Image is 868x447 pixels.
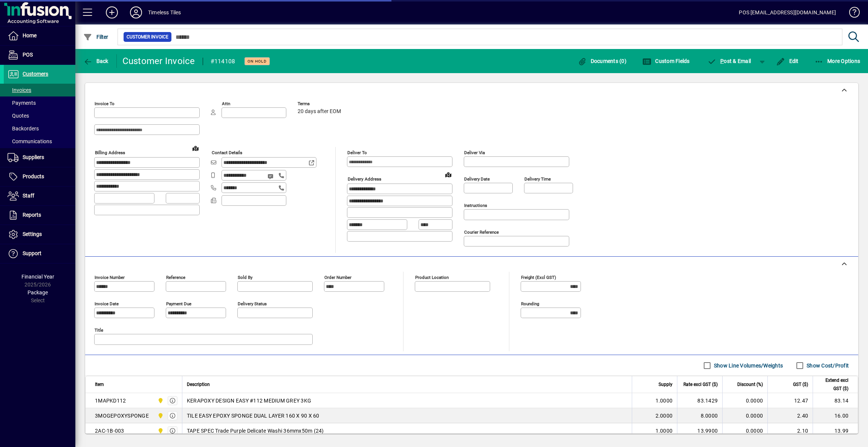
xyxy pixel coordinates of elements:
[222,101,230,106] mat-label: Attn
[4,244,75,263] a: Support
[818,376,848,393] span: Extend excl GST ($)
[656,397,673,404] span: 1.0000
[124,6,148,19] button: Profile
[682,427,718,435] div: 13.9900
[4,46,75,64] a: POS
[95,380,104,389] span: Item
[704,54,755,68] button: Post & Email
[682,412,718,419] div: 8.0000
[127,33,168,41] span: Customer Invoice
[767,408,813,423] td: 2.40
[8,138,52,144] span: Communications
[187,380,210,389] span: Description
[4,26,75,45] a: Home
[683,380,718,389] span: Rate excl GST ($)
[347,150,367,155] mat-label: Deliver To
[712,362,783,369] label: Show Line Volumes/Weights
[248,59,267,64] span: On hold
[739,6,836,18] div: POS [EMAIL_ADDRESS][DOMAIN_NAME]
[187,412,319,419] span: TILE EASY EPOXY SPONGE DUAL LAYER 160 X 90 X 60
[156,412,164,420] span: Dunedin
[23,32,37,38] span: Home
[464,230,499,235] mat-label: Courier Reference
[4,135,75,148] a: Communications
[642,58,690,64] span: Custom Fields
[298,109,341,115] span: 20 days after EOM
[95,328,103,333] mat-label: Title
[8,113,29,119] span: Quotes
[23,154,44,160] span: Suppliers
[166,301,191,306] mat-label: Payment due
[805,362,849,369] label: Show Cost/Profit
[737,380,763,389] span: Discount (%)
[415,275,449,280] mat-label: Product location
[187,397,311,404] span: KERAPOXY DESIGN EASY #112 MEDIUM GREY 3KG
[8,87,31,93] span: Invoices
[95,275,125,280] mat-label: Invoice number
[81,30,110,44] button: Filter
[8,126,39,132] span: Backorders
[100,6,124,19] button: Add
[75,54,117,68] app-page-header-button: Back
[464,203,487,208] mat-label: Instructions
[4,167,75,186] a: Products
[813,54,862,68] button: More Options
[464,150,485,155] mat-label: Deliver via
[23,212,41,218] span: Reports
[23,52,33,58] span: POS
[23,71,48,77] span: Customers
[95,427,124,435] div: 2AC-1B-003
[722,393,767,408] td: 0.0000
[813,408,858,423] td: 16.00
[83,34,108,40] span: Filter
[524,176,551,182] mat-label: Delivery time
[774,54,801,68] button: Edit
[187,427,324,435] span: TAPE SPEC Trade Purple Delicate Washi 36mmx50m (24)
[4,225,75,244] a: Settings
[148,6,181,18] div: Timeless Tiles
[813,423,858,438] td: 13.99
[122,55,195,67] div: Customer Invoice
[640,54,692,68] button: Custom Fields
[95,397,126,404] div: 1MAPKD112
[156,427,164,435] span: Dunedin
[28,289,48,295] span: Package
[238,301,267,306] mat-label: Delivery status
[238,275,252,280] mat-label: Sold by
[844,2,859,26] a: Knowledge Base
[262,167,280,185] button: Send SMS
[767,393,813,408] td: 12.47
[776,58,799,64] span: Edit
[656,427,673,435] span: 1.0000
[166,275,185,280] mat-label: Reference
[4,84,75,96] a: Invoices
[722,408,767,423] td: 0.0000
[95,301,119,306] mat-label: Invoice date
[656,412,673,419] span: 2.0000
[95,412,149,419] div: 3MOGEPOXYSPONGE
[659,380,672,389] span: Supply
[81,54,110,68] button: Back
[23,193,34,199] span: Staff
[793,380,808,389] span: GST ($)
[4,148,75,167] a: Suppliers
[720,58,724,64] span: P
[95,101,115,106] mat-label: Invoice To
[4,109,75,122] a: Quotes
[21,274,54,280] span: Financial Year
[815,58,860,64] span: More Options
[189,142,202,154] a: View on map
[4,96,75,109] a: Payments
[156,396,164,405] span: Dunedin
[708,58,751,64] span: ost & Email
[4,122,75,135] a: Backorders
[813,393,858,408] td: 83.14
[521,275,556,280] mat-label: Freight (excl GST)
[4,187,75,205] a: Staff
[211,55,235,67] div: #114108
[23,250,41,256] span: Support
[578,58,627,64] span: Documents (0)
[767,423,813,438] td: 2.10
[298,101,343,106] span: Terms
[682,397,718,404] div: 83.1429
